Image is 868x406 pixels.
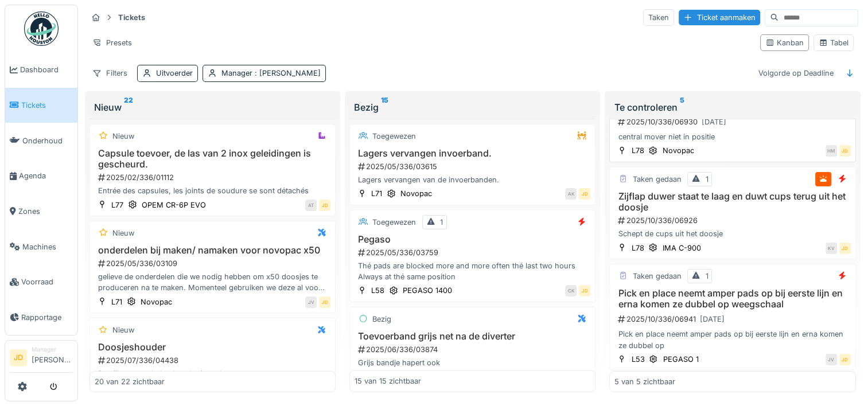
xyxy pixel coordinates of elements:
div: Nieuw [112,228,134,239]
div: 2025/10/336/06930 [617,115,850,129]
span: : [PERSON_NAME] [252,69,321,77]
div: JD [579,188,590,200]
div: Bezig [354,100,591,114]
div: Toegewezen [372,217,416,228]
div: 2025/05/336/03759 [357,247,590,258]
div: Tabel [819,37,848,48]
div: L78 [631,243,644,253]
div: 2025/06/336/03874 [357,344,590,355]
div: Schept de cups uit het doosje [614,228,850,239]
div: L71 [111,296,122,307]
div: Novopac [400,188,432,199]
div: JD [319,200,330,211]
div: PEGASO 1400 [403,285,452,296]
img: Badge_color-CXgf-gQk.svg [24,11,59,46]
div: Grijs bandje hapert ook [355,357,590,368]
a: Rapportage [5,300,77,335]
div: PEGASO 1 [663,354,698,365]
div: L58 [371,285,384,296]
div: Taken gedaan [632,271,681,282]
div: 20 van 22 zichtbaar [95,376,165,387]
div: JV [305,296,317,308]
span: Voorraad [21,276,73,287]
strong: Tickets [114,12,150,23]
div: JD [839,145,851,157]
div: Taken gedaan [632,174,681,185]
span: Machines [22,241,73,252]
div: Bezig [372,314,391,325]
div: Manager [221,68,321,79]
sup: 22 [124,100,133,114]
sup: 15 [381,100,388,114]
div: 1 [705,271,708,282]
div: 2025/02/336/01112 [97,172,330,183]
div: Novopac [141,296,172,307]
div: AK [565,188,577,200]
div: Nieuw [112,131,134,142]
div: Taken [643,9,674,26]
div: Nieuw [94,100,331,114]
h3: Pegaso [355,234,590,245]
div: Volgorde op Deadline [753,65,839,81]
h3: Toevoerband grijs net na de diverter [355,331,590,342]
div: Novopac [662,145,694,156]
div: 2025/10/336/06941 [617,312,850,326]
a: Zones [5,194,77,229]
div: Filters [87,65,133,81]
h3: Zijflap duwer staat te laag en duwt cups terug uit het doosje [614,191,850,213]
div: Presets [87,34,137,51]
div: Kanban [765,37,804,48]
span: Dashboard [20,64,73,75]
div: JD [319,296,330,308]
div: JD [839,354,851,365]
div: KV [826,243,837,254]
div: 15 van 15 zichtbaar [355,376,421,387]
a: JD Manager[PERSON_NAME] [10,345,73,373]
div: OPEM CR-6P EVO [142,200,206,210]
h3: Doosjeshouder [95,342,330,353]
span: Agenda [19,170,73,181]
a: Agenda [5,158,77,194]
div: Manager [32,345,73,354]
div: 5 van 5 zichtbaar [614,376,675,387]
li: [PERSON_NAME] [32,345,73,370]
div: CK [565,285,577,296]
div: JV [826,354,837,365]
div: Pick en place neemt amper pads op bij eerste lijn en erna komen ze dubbel op [614,329,850,350]
div: L78 [631,145,644,156]
h3: onderdelen bij maken/ namaken voor novopac x50 [95,245,330,256]
div: AT [305,200,317,211]
a: Tickets [5,88,77,123]
span: Zones [18,206,73,217]
span: Tickets [21,100,73,111]
div: gelieve de onderdelen die we nodig hebben om x50 doosjes te produceren na te maken. Momenteel geb... [95,271,330,293]
a: Onderhoud [5,123,77,158]
div: [DATE] [701,116,726,127]
div: Nieuw [112,325,134,335]
div: Toegewezen [372,131,416,142]
div: Entrée des capsules, les joints de soudure se sont détachés [95,185,330,196]
h3: Pick en place neemt amper pads op bij eerste lijn en erna komen ze dubbel op weegschaal [614,288,850,310]
div: 2025/07/336/04438 [97,355,330,366]
div: JD [839,243,851,254]
div: Uitvoerder [156,68,193,79]
div: [DATE] [699,314,724,325]
div: central mover niet in positie [614,131,850,142]
div: 2025/10/336/06926 [617,215,850,226]
div: De zijkant van de boxhouder is stuk [95,368,330,379]
h3: Capsule toevoer, de las van 2 inox geleidingen is gescheurd. [95,148,330,170]
a: Machines [5,229,77,264]
li: JD [10,349,27,366]
sup: 5 [679,100,684,114]
div: 1 [705,174,708,185]
div: Thé pads are blocked more and more often thé last two hours Always at thé same position [355,260,590,282]
div: Ticket aanmaken [679,10,760,25]
div: JD [579,285,590,296]
div: L53 [631,354,644,365]
h3: Lagers vervangen invoerband. [355,148,590,159]
div: 1 [440,217,443,228]
span: Onderhoud [22,135,73,146]
span: Rapportage [21,312,73,323]
div: IMA C-900 [662,243,700,253]
div: L77 [111,200,123,210]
